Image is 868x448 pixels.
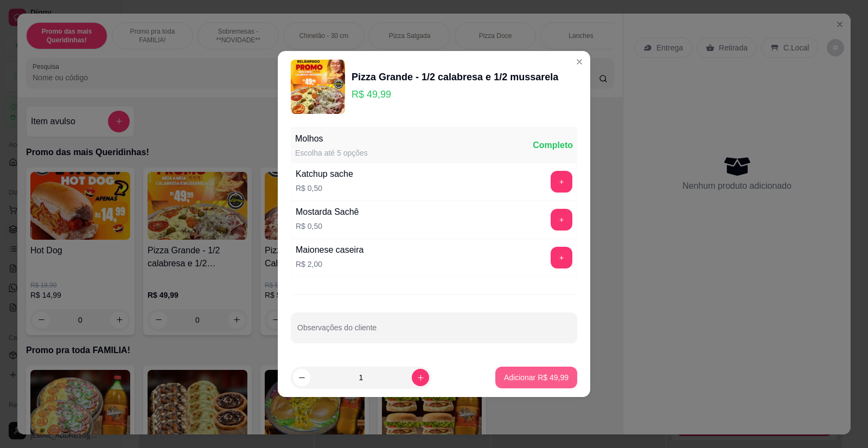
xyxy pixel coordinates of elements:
button: decrease-product-quantity [293,369,310,386]
div: Escolha até 5 opções [295,148,368,158]
input: Observações do cliente [297,327,571,337]
p: R$ 0,50 [296,221,359,232]
div: Molhos [295,132,368,145]
p: Adicionar R$ 49,99 [504,372,569,383]
img: product-image [291,60,345,114]
button: add [551,247,572,268]
div: Maionese caseira [296,244,363,257]
p: R$ 2,00 [296,259,363,270]
button: increase-product-quantity [412,369,429,386]
button: Adicionar R$ 49,99 [495,367,577,388]
div: Pizza Grande - 1/2 calabresa e 1/2 mussarela [352,69,558,85]
div: Mostarda Sachê [296,206,359,219]
div: Completo [533,139,573,152]
p: R$ 49,99 [352,87,558,102]
button: add [551,209,572,231]
p: R$ 0,50 [296,183,353,194]
div: Katchup sache [296,168,353,181]
button: Close [571,53,588,71]
button: add [551,171,572,193]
